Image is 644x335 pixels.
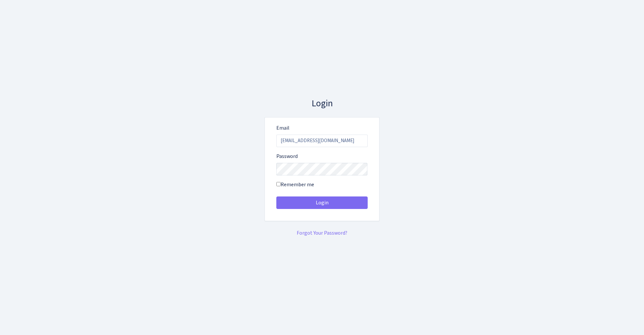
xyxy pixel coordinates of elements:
label: Remember me [276,181,314,189]
label: Password [276,152,298,160]
label: Email [276,124,289,132]
button: Login [276,196,368,209]
input: Remember me [276,182,281,186]
h3: Login [264,98,379,109]
a: Forgot Your Password? [297,229,347,237]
